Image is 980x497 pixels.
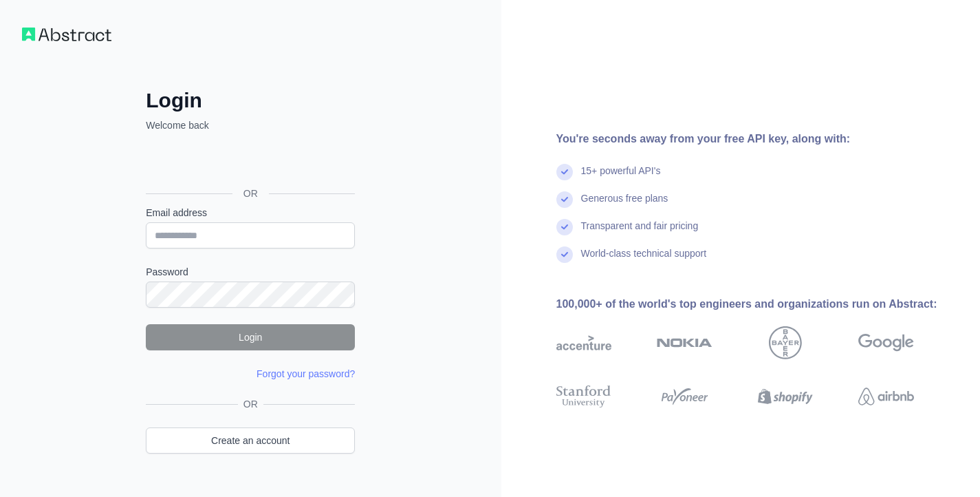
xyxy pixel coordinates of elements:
img: payoneer [657,383,712,410]
p: Welcome back [146,118,355,132]
img: check mark [556,164,573,180]
img: Workflow [22,28,111,41]
iframe: ปุ่มลงชื่อเข้าใช้ด้วย Google [139,147,359,178]
img: stanford university [556,383,612,410]
span: OR [238,397,263,411]
span: OR [232,187,269,200]
img: check mark [556,219,573,235]
div: 100,000+ of the world's top engineers and organizations run on Abstract: [556,296,959,313]
a: Forgot your password? [257,368,355,379]
img: google [858,326,914,359]
img: shopify [758,383,814,410]
div: Generous free plans [581,191,668,219]
img: accenture [556,326,612,359]
label: Password [146,265,355,279]
div: 15+ powerful API's [581,164,661,191]
img: check mark [556,191,573,208]
img: airbnb [858,383,914,410]
h2: Login [146,88,355,113]
div: You're seconds away from your free API key, along with: [556,131,959,147]
button: Login [146,324,355,350]
a: Create an account [146,427,355,454]
img: check mark [556,246,573,263]
label: Email address [146,206,355,220]
div: Transparent and fair pricing [581,219,699,246]
div: World-class technical support [581,246,707,274]
img: nokia [657,326,712,359]
img: bayer [769,326,802,359]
